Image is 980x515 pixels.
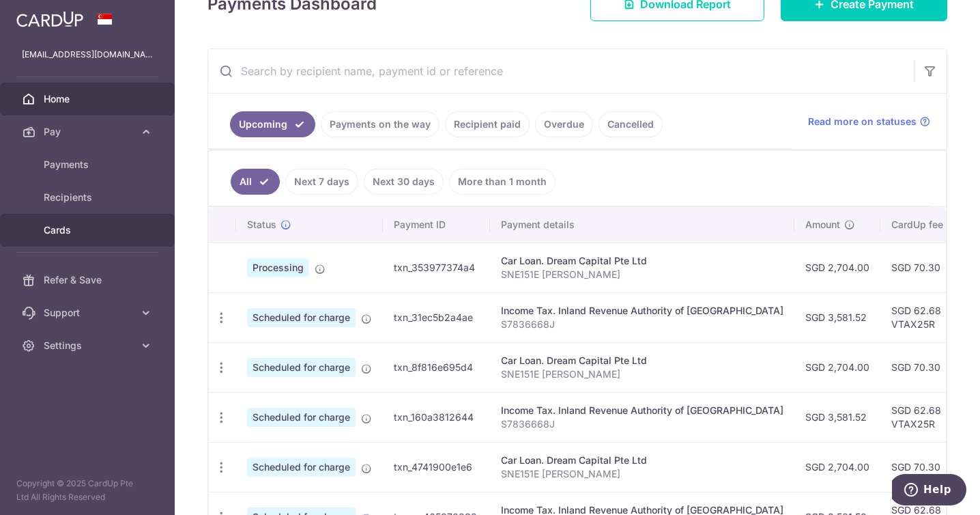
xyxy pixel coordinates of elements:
[501,467,783,481] p: SNE151E [PERSON_NAME]
[490,207,794,242] th: Payment details
[880,242,969,292] td: SGD 70.30
[383,242,490,292] td: txn_353977374a4
[501,268,783,281] p: SNE151E [PERSON_NAME]
[44,92,134,106] span: Home
[247,258,309,277] span: Processing
[794,342,880,392] td: SGD 2,704.00
[535,111,593,137] a: Overdue
[805,218,840,232] span: Amount
[501,417,783,431] p: S7836668J
[794,442,880,492] td: SGD 2,704.00
[230,111,315,137] a: Upcoming
[44,223,134,237] span: Cards
[880,392,969,442] td: SGD 62.68 VTAX25R
[449,169,556,195] a: More than 1 month
[794,242,880,292] td: SGD 2,704.00
[501,404,783,417] div: Income Tax. Inland Revenue Authority of [GEOGRAPHIC_DATA]
[880,292,969,342] td: SGD 62.68 VTAX25R
[321,111,439,137] a: Payments on the way
[794,292,880,342] td: SGD 3,581.52
[247,218,276,232] span: Status
[501,367,783,381] p: SNE151E [PERSON_NAME]
[208,49,914,93] input: Search by recipient name, payment id or reference
[892,474,966,508] iframe: Opens a widget where you can find more information
[501,354,783,367] div: Car Loan. Dream Capital Pte Ltd
[383,207,490,242] th: Payment ID
[44,158,134,171] span: Payments
[22,48,153,61] p: [EMAIL_ADDRESS][DOMAIN_NAME]
[880,342,969,392] td: SGD 70.30
[247,358,356,377] span: Scheduled for charge
[247,408,356,427] span: Scheduled for charge
[808,115,930,128] a: Read more on statuses
[16,11,83,27] img: CardUp
[501,254,783,268] div: Car Loan. Dream Capital Pte Ltd
[599,111,663,137] a: Cancelled
[383,342,490,392] td: txn_8f816e695d4
[808,115,917,128] span: Read more on statuses
[44,191,134,204] span: Recipients
[247,458,356,477] span: Scheduled for charge
[247,308,356,327] span: Scheduled for charge
[891,218,943,232] span: CardUp fee
[383,292,490,342] td: txn_31ec5b2a4ae
[44,306,134,320] span: Support
[44,273,134,287] span: Refer & Save
[383,442,490,492] td: txn_4741900e1e6
[285,169,358,195] a: Next 7 days
[445,111,530,137] a: Recipient paid
[794,392,880,442] td: SGD 3,581.52
[383,392,490,442] td: txn_160a3812644
[231,169,280,195] a: All
[44,339,134,352] span: Settings
[364,169,444,195] a: Next 30 days
[501,454,783,467] div: Car Loan. Dream Capital Pte Ltd
[44,125,134,139] span: Pay
[501,318,783,331] p: S7836668J
[501,304,783,318] div: Income Tax. Inland Revenue Authority of [GEOGRAPHIC_DATA]
[880,442,969,492] td: SGD 70.30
